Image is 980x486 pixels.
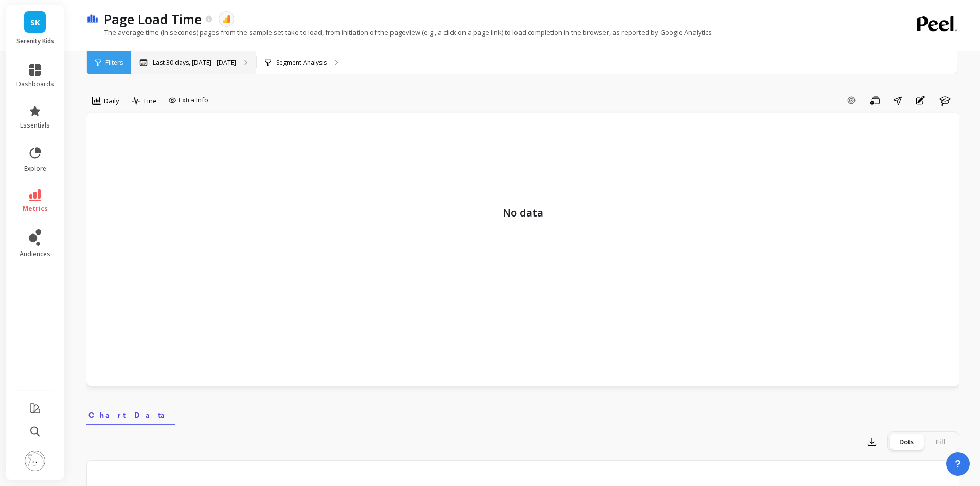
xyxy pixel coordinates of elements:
span: Daily [104,96,119,106]
p: No data [97,123,950,221]
span: SK [30,16,40,28]
span: Chart Data [88,410,173,420]
div: Fill [923,434,957,450]
span: Extra Info [179,95,208,105]
span: dashboards [16,80,54,88]
span: metrics [23,205,48,213]
img: profile picture [25,451,45,471]
button: ? [946,452,970,476]
div: Dots [889,434,923,450]
p: Segment Analysis [276,59,327,67]
span: essentials [20,121,50,130]
p: The average time (in seconds) pages from the sample set take to load, from initiation of the page... [86,28,712,37]
span: audiences [20,250,50,258]
span: Filters [105,59,123,67]
span: explore [24,165,46,173]
span: Line [144,96,157,106]
p: Serenity Kids [16,37,54,45]
span: ? [955,457,961,471]
p: Page Load Time [104,10,202,28]
nav: Tabs [86,402,959,425]
img: api.google_analytics_4.svg [222,14,231,24]
img: header icon [86,14,99,24]
p: Last 30 days, [DATE] - [DATE] [153,59,236,67]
